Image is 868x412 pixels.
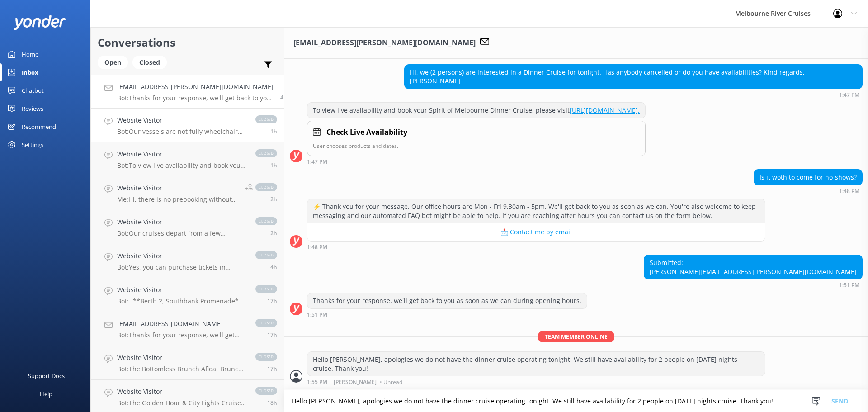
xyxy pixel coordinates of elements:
[754,188,863,194] div: 01:48pm 20-Aug-2025 (UTC +10:00) Australia/Sydney
[644,282,863,288] div: 01:51pm 20-Aug-2025 (UTC +10:00) Australia/Sydney
[22,45,38,63] div: Home
[307,223,765,241] button: 📩 Contact me by email
[91,176,284,210] a: Website VisitorMe:Hi, there is no prebooking without payment. Only booking with payment is availa...
[132,57,171,67] a: Closed
[270,128,277,135] span: 12:00pm 20-Aug-2025 (UTC +10:00) Australia/Sydney
[293,37,476,49] h3: [EMAIL_ADDRESS][PERSON_NAME][DOMAIN_NAME]
[91,278,284,312] a: Website VisitorBot:- **Berth 2, Southbank Promenade**: Various cruises such as the Ports & Dockla...
[255,217,277,225] span: closed
[839,92,859,98] strong: 1:47 PM
[307,379,765,385] div: 01:55pm 20-Aug-2025 (UTC +10:00) Australia/Sydney
[405,65,862,89] div: Hi, we (2 persons) are interested in a Dinner Cruise for tonight. Has anybody cancelled or do you...
[839,283,859,288] strong: 1:51 PM
[117,353,246,363] h4: Website Visitor
[117,251,246,261] h4: Website Visitor
[22,81,44,99] div: Chatbot
[255,387,277,395] span: closed
[307,199,765,223] div: ⚡ Thank you for your message. Our office hours are Mon - Fri 9.30am - 5pm. We'll get back to you ...
[117,229,246,237] p: Bot: Our cruises depart from a few different locations along [GEOGRAPHIC_DATA] and Federation [GE...
[255,319,277,327] span: closed
[117,263,246,271] p: Bot: Yes, you can purchase tickets in person at [GEOGRAPHIC_DATA] (Berth 2) and Federation Wharf ...
[117,399,246,407] p: Bot: The Golden Hour & City Lights Cruise is a 1.5-hour evening journey along the Yarra River, sh...
[270,195,277,203] span: 11:37am 20-Aug-2025 (UTC +10:00) Australia/Sydney
[98,57,132,67] a: Open
[700,267,857,276] a: [EMAIL_ADDRESS][PERSON_NAME][DOMAIN_NAME]
[644,255,862,279] div: Submitted: [PERSON_NAME]
[91,75,284,109] a: [EMAIL_ADDRESS][PERSON_NAME][DOMAIN_NAME]Bot:Thanks for your response, we'll get back to you as s...
[380,379,402,385] span: • Unread
[117,115,246,125] h4: Website Visitor
[313,142,640,150] p: User chooses products and dates.
[117,195,238,204] p: Me: Hi, there is no prebooking without payment. Only booking with payment is available
[22,63,38,81] div: Inbox
[307,293,587,308] div: Thanks for your response, we'll get back to you as soon as we can during opening hours.
[117,387,246,397] h4: Website Visitor
[98,56,128,69] div: Open
[117,94,274,102] p: Bot: Thanks for your response, we'll get back to you as soon as we can during opening hours.
[117,183,238,193] h4: Website Visitor
[91,109,284,142] a: Website VisitorBot:Our vessels are not fully wheelchair accessible, but we can accommodate foldab...
[267,297,277,305] span: 08:52pm 19-Aug-2025 (UTC +10:00) Australia/Sydney
[839,189,859,194] strong: 1:48 PM
[255,285,277,293] span: closed
[91,142,284,176] a: Website VisitorBot:To view live availability and book your Melbourne River Cruise experience, ple...
[22,118,56,136] div: Recommend
[267,399,277,407] span: 07:35pm 19-Aug-2025 (UTC +10:00) Australia/Sydney
[91,346,284,380] a: Website VisitorBot:The Bottomless Brunch Afloat Brunch Cruise menu features fresh local produce a...
[117,128,246,136] p: Bot: Our vessels are not fully wheelchair accessible, but we can accommodate foldable wheelchairs...
[326,127,407,138] h4: Check Live Availability
[280,94,288,101] span: 01:51pm 20-Aug-2025 (UTC +10:00) Australia/Sydney
[307,158,646,165] div: 01:47pm 20-Aug-2025 (UTC +10:00) Australia/Sydney
[307,103,645,118] div: To view live availability and book your Spirit of Melbourne Dinner Cruise, please visit
[117,82,274,92] h4: [EMAIL_ADDRESS][PERSON_NAME][DOMAIN_NAME]
[117,319,246,329] h4: [EMAIL_ADDRESS][DOMAIN_NAME]
[255,251,277,259] span: closed
[22,99,43,118] div: Reviews
[117,331,246,339] p: Bot: Thanks for your response, we'll get back to you as soon as we can during opening hours.
[307,245,327,250] strong: 1:48 PM
[117,365,246,373] p: Bot: The Bottomless Brunch Afloat Brunch Cruise menu features fresh local produce and seafood wit...
[307,311,587,317] div: 01:51pm 20-Aug-2025 (UTC +10:00) Australia/Sydney
[117,297,246,305] p: Bot: - **Berth 2, Southbank Promenade**: Various cruises such as the Ports & Docklands Cruise, Pa...
[132,56,167,69] div: Closed
[117,217,246,227] h4: Website Visitor
[307,312,327,317] strong: 1:51 PM
[255,115,277,123] span: closed
[307,159,327,165] strong: 1:47 PM
[267,331,277,339] span: 08:49pm 19-Aug-2025 (UTC +10:00) Australia/Sydney
[754,170,862,185] div: Is it woth to come for no-shows?
[307,53,765,60] div: 01:45pm 20-Aug-2025 (UTC +10:00) Australia/Sydney
[307,244,765,250] div: 01:48pm 20-Aug-2025 (UTC +10:00) Australia/Sydney
[255,183,277,191] span: closed
[307,379,327,385] strong: 1:55 PM
[117,285,246,295] h4: Website Visitor
[267,365,277,373] span: 07:56pm 19-Aug-2025 (UTC +10:00) Australia/Sydney
[91,244,284,278] a: Website VisitorBot:Yes, you can purchase tickets in person at [GEOGRAPHIC_DATA] (Berth 2) and Fed...
[28,367,65,385] div: Support Docs
[117,161,246,170] p: Bot: To view live availability and book your Melbourne River Cruise experience, please visit [URL...
[307,54,327,60] strong: 1:45 PM
[538,331,614,342] span: Team member online
[40,385,52,403] div: Help
[307,352,765,376] div: Hello [PERSON_NAME], apologies we do not have the dinner cruise operating tonight. We still have ...
[334,379,377,385] span: [PERSON_NAME]
[117,149,246,159] h4: Website Visitor
[14,15,66,30] img: yonder-white-logo.png
[98,34,277,51] h2: Conversations
[270,161,277,169] span: 11:59am 20-Aug-2025 (UTC +10:00) Australia/Sydney
[570,106,640,114] a: [URL][DOMAIN_NAME].
[91,312,284,346] a: [EMAIL_ADDRESS][DOMAIN_NAME]Bot:Thanks for your response, we'll get back to you as soon as we can...
[255,353,277,361] span: closed
[255,149,277,157] span: closed
[270,263,277,271] span: 09:25am 20-Aug-2025 (UTC +10:00) Australia/Sydney
[404,91,863,98] div: 01:47pm 20-Aug-2025 (UTC +10:00) Australia/Sydney
[270,229,277,237] span: 11:28am 20-Aug-2025 (UTC +10:00) Australia/Sydney
[91,210,284,244] a: Website VisitorBot:Our cruises depart from a few different locations along [GEOGRAPHIC_DATA] and ...
[22,136,43,154] div: Settings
